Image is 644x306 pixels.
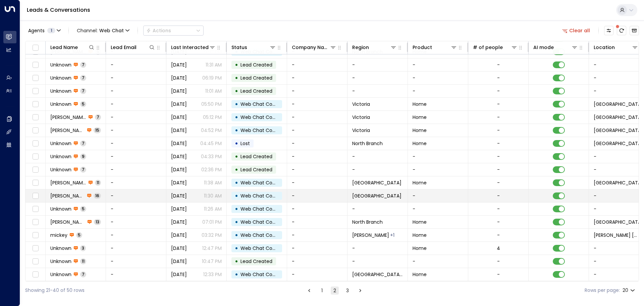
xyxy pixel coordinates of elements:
div: - [497,88,500,94]
div: Last Interacted [171,43,209,51]
div: - [497,206,500,212]
p: 12:33 PM [203,271,222,278]
span: Unknown [50,245,71,252]
p: 04:45 PM [200,140,222,147]
span: Web Chat Completed [240,114,292,121]
span: 16 [94,193,101,199]
td: - [408,85,468,97]
span: 7 [80,167,86,172]
p: 05:12 PM [203,114,222,121]
td: - [106,268,166,281]
label: Rows per page: [585,287,620,294]
span: Web Chat Completed [240,192,292,199]
td: - [287,163,347,176]
p: 04:33 PM [201,153,222,160]
td: - [287,72,347,84]
td: - [106,150,166,163]
span: Tyler [352,232,389,238]
span: Bluewood Ranch [594,114,643,121]
span: Sep 25, 2025 [171,166,187,173]
td: - [287,176,347,189]
td: - [287,124,347,137]
span: 7 [80,75,86,81]
span: Sep 25, 2025 [171,127,187,134]
span: Bluewood Ranch [594,127,643,134]
span: Sean [50,219,85,225]
div: 20 [623,286,636,295]
div: Showing 21-40 of 50 rows [25,287,85,294]
div: - [497,114,500,121]
p: 11:26 AM [204,206,222,212]
span: 11 [80,258,86,264]
span: Kerric [50,114,86,121]
div: - [497,232,500,238]
td: - [287,137,347,150]
div: • [235,98,238,110]
div: Status [231,43,247,51]
span: Sep 26, 2025 [171,75,187,81]
span: Unknown [50,140,71,147]
div: Product [413,43,457,51]
span: Web Chat Completed [240,48,292,55]
span: Sep 25, 2025 [171,101,187,107]
span: Toggle select row [31,179,40,187]
span: Central Texas [352,271,403,278]
span: 7 [80,140,86,146]
span: Web Chat Completed [240,101,292,107]
button: Archived Leads [630,26,639,35]
div: Status [231,43,276,51]
td: - [106,203,166,215]
span: Toggle select row [31,126,40,135]
div: - [497,75,500,81]
p: 05:50 PM [201,101,222,107]
p: 07:01 PM [202,219,222,225]
div: Lead Email [111,43,155,51]
span: Mount Pleasant [352,192,401,199]
span: Toggle select row [31,192,40,200]
div: - [497,153,500,160]
td: - [287,58,347,71]
div: • [235,125,238,136]
span: 15 [94,127,101,133]
span: Toggle select row [31,61,40,69]
span: 5 [80,206,86,212]
span: Agents [28,28,45,33]
td: - [106,85,166,97]
div: 4 [497,245,500,252]
td: - [106,176,166,189]
div: - [497,140,500,147]
p: 11:01 AM [205,88,222,94]
span: 5 [76,232,82,238]
div: # of people [473,43,503,51]
div: - [497,192,500,199]
span: 7 [95,114,101,120]
td: - [106,137,166,150]
td: - [347,85,408,97]
div: Lead Email [111,43,137,51]
div: • [235,138,238,149]
span: Home [413,179,427,186]
td: - [106,255,166,268]
span: Sarah Johnson [50,179,86,186]
div: Victoria [390,232,394,238]
td: - [106,72,166,84]
div: • [235,151,238,162]
div: Button group with a nested menu [143,26,204,36]
div: • [235,256,238,267]
button: Channel:Web Chat [74,26,132,35]
div: Last Interacted [171,43,216,51]
div: Region [352,43,369,51]
span: Chris [50,192,85,199]
span: Unknown [50,75,71,81]
td: - [287,216,347,228]
div: • [235,243,238,254]
span: Home [413,245,427,252]
span: 5 [80,101,86,107]
div: Region [352,43,397,51]
div: AI mode [533,43,554,51]
span: Home [413,219,427,225]
span: Unknown [50,271,71,278]
span: 3 [80,245,86,251]
span: Web Chat Completed [240,245,292,252]
span: Lead Created [240,166,272,173]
